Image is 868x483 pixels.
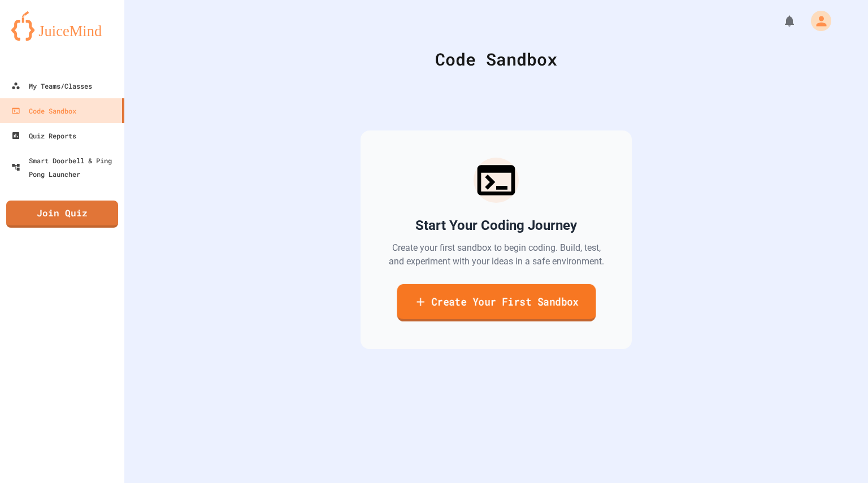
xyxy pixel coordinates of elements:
div: My Teams/Classes [11,79,92,93]
div: Smart Doorbell & Ping Pong Launcher [11,154,120,181]
img: logo-orange.svg [11,11,113,41]
p: Create your first sandbox to begin coding. Build, test, and experiment with your ideas in a safe ... [388,241,605,268]
div: My Notifications [762,11,799,31]
div: Quiz Reports [11,129,76,142]
div: Code Sandbox [153,46,840,72]
a: Join Quiz [6,201,118,228]
div: Code Sandbox [11,104,76,118]
a: Create Your First Sandbox [397,284,596,321]
div: My Account [799,8,834,34]
h2: Start Your Coding Journey [415,216,577,234]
